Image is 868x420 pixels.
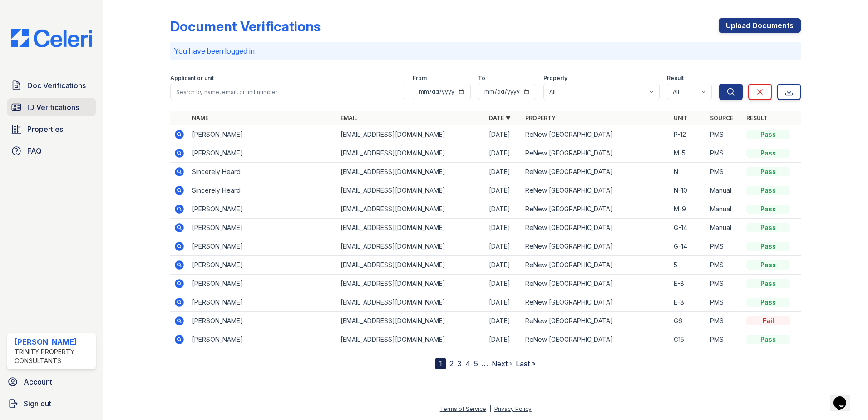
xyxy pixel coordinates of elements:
[337,256,485,275] td: [EMAIL_ADDRESS][DOMAIN_NAME]
[746,223,790,232] div: Pass
[337,237,485,256] td: [EMAIL_ADDRESS][DOMAIN_NAME]
[337,144,485,163] td: [EMAIL_ADDRESS][DOMAIN_NAME]
[7,142,96,160] a: FAQ
[192,115,208,121] a: Name
[188,237,337,256] td: [PERSON_NAME]
[706,125,743,144] td: PMS
[706,293,743,312] td: PMS
[457,359,462,368] a: 3
[435,358,446,369] div: 1
[522,163,670,181] td: ReNew [GEOGRAPHIC_DATA]
[188,200,337,219] td: [PERSON_NAME]
[489,115,511,121] a: Date ▼
[706,144,743,163] td: PMS
[478,75,485,82] label: To
[719,18,801,33] a: Upload Documents
[170,18,321,35] div: Document Verifications
[830,384,859,411] iframe: chat widget
[485,237,522,256] td: [DATE]
[525,115,556,121] a: Property
[710,115,733,121] a: Source
[337,312,485,330] td: [EMAIL_ADDRESS][DOMAIN_NAME]
[485,275,522,293] td: [DATE]
[188,293,337,312] td: [PERSON_NAME]
[4,395,99,413] a: Sign out
[15,347,92,365] div: Trinity Property Consultants
[516,359,536,368] a: Last »
[674,115,687,121] a: Unit
[706,256,743,275] td: PMS
[485,163,522,181] td: [DATE]
[188,144,337,163] td: [PERSON_NAME]
[4,29,99,47] img: CE_Logo_Blue-a8612792a0a2168367f1c8372b55b34899dd931a85d93a1a3d3e32e68fde9ad4.png
[474,359,478,368] a: 5
[670,256,706,275] td: 5
[485,330,522,349] td: [DATE]
[670,200,706,219] td: M-9
[188,330,337,349] td: [PERSON_NAME]
[670,144,706,163] td: M-5
[485,125,522,144] td: [DATE]
[440,405,486,412] a: Terms of Service
[485,181,522,200] td: [DATE]
[746,279,790,288] div: Pass
[522,237,670,256] td: ReNew [GEOGRAPHIC_DATA]
[340,115,357,121] a: Email
[188,312,337,330] td: [PERSON_NAME]
[27,102,79,113] span: ID Verifications
[492,359,512,368] a: Next ›
[522,144,670,163] td: ReNew [GEOGRAPHIC_DATA]
[746,242,790,251] div: Pass
[4,373,99,391] a: Account
[7,120,96,138] a: Properties
[543,75,567,82] label: Property
[485,200,522,219] td: [DATE]
[337,181,485,200] td: [EMAIL_ADDRESS][DOMAIN_NAME]
[170,75,214,82] label: Applicant or unit
[522,200,670,219] td: ReNew [GEOGRAPHIC_DATA]
[174,45,797,56] p: You have been logged in
[24,376,52,387] span: Account
[670,219,706,237] td: G-14
[188,125,337,144] td: [PERSON_NAME]
[746,205,790,214] div: Pass
[24,398,51,409] span: Sign out
[670,163,706,181] td: N
[27,80,86,91] span: Doc Verifications
[706,330,743,349] td: PMS
[746,149,790,158] div: Pass
[337,200,485,219] td: [EMAIL_ADDRESS][DOMAIN_NAME]
[337,125,485,144] td: [EMAIL_ADDRESS][DOMAIN_NAME]
[15,336,92,347] div: [PERSON_NAME]
[485,293,522,312] td: [DATE]
[522,219,670,237] td: ReNew [GEOGRAPHIC_DATA]
[746,186,790,195] div: Pass
[7,76,96,95] a: Doc Verifications
[188,219,337,237] td: [PERSON_NAME]
[706,312,743,330] td: PMS
[482,358,488,369] span: …
[170,84,405,100] input: Search by name, email, or unit number
[670,125,706,144] td: P-12
[465,359,470,368] a: 4
[522,181,670,200] td: ReNew [GEOGRAPHIC_DATA]
[188,163,337,181] td: Sincerely Heard
[706,181,743,200] td: Manual
[746,115,768,121] a: Result
[485,144,522,163] td: [DATE]
[27,145,42,156] span: FAQ
[670,330,706,349] td: G15
[494,405,532,412] a: Privacy Policy
[337,330,485,349] td: [EMAIL_ADDRESS][DOMAIN_NAME]
[188,275,337,293] td: [PERSON_NAME]
[485,256,522,275] td: [DATE]
[337,275,485,293] td: [EMAIL_ADDRESS][DOMAIN_NAME]
[746,335,790,344] div: Pass
[706,219,743,237] td: Manual
[706,163,743,181] td: PMS
[188,256,337,275] td: [PERSON_NAME]
[337,219,485,237] td: [EMAIL_ADDRESS][DOMAIN_NAME]
[746,130,790,139] div: Pass
[522,330,670,349] td: ReNew [GEOGRAPHIC_DATA]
